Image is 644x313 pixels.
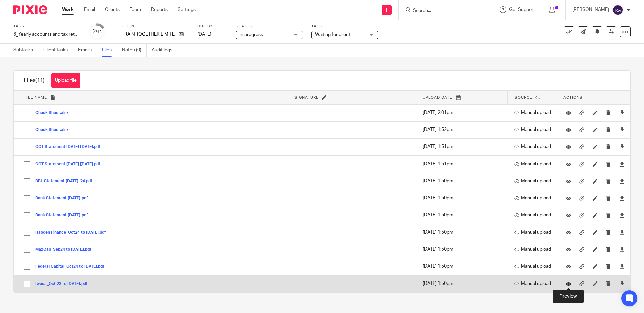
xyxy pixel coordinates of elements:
[620,178,625,184] a: Download
[35,179,97,184] button: BBL Statement [DATE]-24.pdf
[514,280,553,287] p: Manual upload
[572,6,609,13] p: [PERSON_NAME]
[20,107,33,119] input: Select
[78,44,97,57] a: Emails
[35,128,74,132] button: Check Sheet.xlsx
[563,96,583,99] span: Actions
[13,24,80,29] label: Task
[35,264,109,269] button: Federal Capital_Oct24 to [DATE].pdf
[122,24,189,29] label: Client
[20,277,33,290] input: Select
[423,96,452,99] span: Upload date
[96,30,102,34] small: /13
[20,243,33,256] input: Select
[197,24,227,29] label: Due by
[178,6,196,13] a: Settings
[423,229,504,236] p: [DATE] 1:50pm
[514,195,553,201] p: Manual upload
[514,126,553,133] p: Manual upload
[514,109,553,116] p: Manual upload
[514,143,553,150] p: Manual upload
[620,126,625,133] a: Download
[105,6,120,13] a: Clients
[423,126,504,133] p: [DATE] 1:52pm
[620,109,625,116] a: Download
[35,281,93,286] button: Iwoca_Oct 23 to [DATE].pdf
[620,280,625,287] a: Download
[315,32,351,37] span: Waiting for client
[20,192,33,205] input: Select
[35,162,105,167] button: COT Statement [DATE] [DATE].pdf
[412,8,473,14] input: Search
[24,77,45,84] h1: Files
[13,44,38,57] a: Subtasks
[130,6,141,13] a: Team
[35,111,74,115] button: Check Sheet.xlsx
[35,145,105,149] button: COT Statement [DATE] [DATE].pdf
[236,24,303,29] label: Status
[423,195,504,201] p: [DATE] 1:50pm
[20,124,33,136] input: Select
[423,178,504,184] p: [DATE] 1:50pm
[35,247,96,252] button: MaxCap_Sep24 to [DATE].pdf
[620,195,625,201] a: Download
[20,260,33,273] input: Select
[35,78,45,83] span: (11)
[423,246,504,253] p: [DATE] 1:50pm
[102,44,117,57] a: Files
[62,6,74,13] a: Work
[239,32,263,37] span: In progress
[51,73,80,88] button: Upload file
[514,263,553,270] p: Manual upload
[423,280,504,287] p: [DATE] 1:50pm
[13,31,80,38] div: 6_Yearly accounts and tax return
[151,6,168,13] a: Reports
[20,158,33,171] input: Select
[13,5,47,14] img: Pixie
[423,143,504,150] p: [DATE] 1:51pm
[152,44,177,57] a: Audit logs
[620,246,625,253] a: Download
[423,212,504,218] p: [DATE] 1:50pm
[35,196,93,201] button: Bank Statement [DATE].pdf
[20,209,33,222] input: Select
[20,175,33,188] input: Select
[93,28,102,36] div: 2
[24,96,47,99] span: File name
[509,7,535,12] span: Get Support
[620,263,625,270] a: Download
[514,161,553,167] p: Manual upload
[514,246,553,253] p: Manual upload
[122,44,147,57] a: Notes (0)
[514,178,553,184] p: Manual upload
[423,263,504,270] p: [DATE] 1:50pm
[20,141,33,153] input: Select
[197,32,211,37] span: [DATE]
[514,212,553,218] p: Manual upload
[620,143,625,150] a: Download
[35,230,111,235] button: Haogen Finance_Oct24 to [DATE].pdf
[620,229,625,236] a: Download
[620,212,625,218] a: Download
[35,213,93,218] button: Bank Statement [DATE].pdf
[122,31,175,38] p: TRAIN TOGETHER LIMITED
[612,5,623,15] img: svg%3E
[423,109,504,116] p: [DATE] 2:01pm
[84,6,95,13] a: Email
[20,226,33,239] input: Select
[515,96,532,99] span: Source
[294,96,319,99] span: Signature
[423,161,504,167] p: [DATE] 1:51pm
[311,24,378,29] label: Tags
[43,44,73,57] a: Client tasks
[620,161,625,167] a: Download
[514,229,553,236] p: Manual upload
